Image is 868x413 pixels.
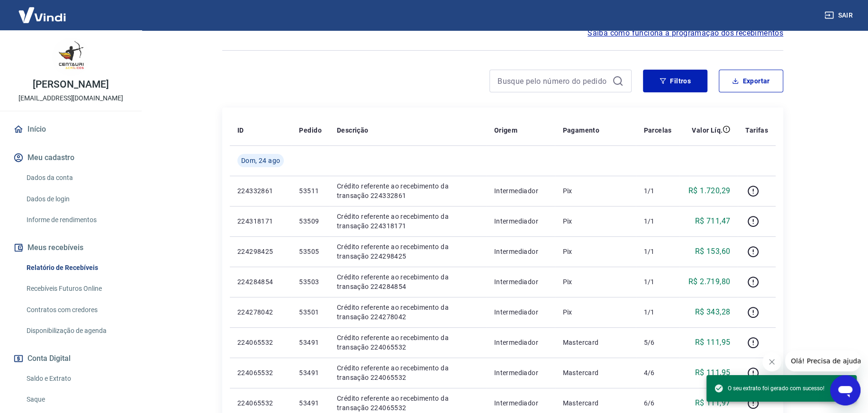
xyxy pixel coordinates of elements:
[562,398,628,408] p: Mastercard
[695,246,731,257] p: R$ 153,60
[695,397,731,409] p: R$ 111,97
[643,70,707,92] button: Filtros
[695,306,731,318] p: R$ 343,28
[643,247,671,256] p: 1/1
[337,242,479,261] p: Crédito referente ao recebimento da transação 224298425
[688,276,730,287] p: R$ 2.719,80
[23,300,130,320] a: Contratos com credores
[562,338,628,347] p: Mastercard
[299,398,321,408] p: 53491
[643,186,671,196] p: 1/1
[562,368,628,377] p: Mastercard
[241,156,280,165] span: Dom, 24 ago
[237,307,284,317] p: 224278042
[23,390,130,409] a: Saque
[299,247,321,256] p: 53505
[299,216,321,226] p: 53509
[494,247,548,256] p: Intermediador
[643,216,671,226] p: 1/1
[23,321,130,341] a: Disponibilização de agenda
[237,186,284,196] p: 224332861
[695,215,731,227] p: R$ 711,47
[23,369,130,388] a: Saldo e Extrato
[695,367,731,378] p: R$ 111,95
[23,189,130,209] a: Dados de login
[337,363,479,382] p: Crédito referente ao recebimento da transação 224065532
[23,210,130,230] a: Informe de rendimentos
[494,307,548,317] p: Intermediador
[11,348,130,369] button: Conta Digital
[745,126,768,135] p: Tarifas
[337,126,369,135] p: Descrição
[299,186,321,196] p: 53511
[337,394,479,413] p: Crédito referente ao recebimento da transação 224065532
[299,338,321,347] p: 53491
[237,398,284,408] p: 224065532
[643,368,671,377] p: 4/6
[23,258,130,278] a: Relatório de Recebíveis
[237,277,284,287] p: 224284854
[237,216,284,226] p: 224318171
[6,7,80,14] span: Olá! Precisa de ajuda?
[337,333,479,352] p: Crédito referente ao recebimento da transação 224065532
[337,272,479,291] p: Crédito referente ao recebimento da transação 224284854
[337,212,479,231] p: Crédito referente ao recebimento da transação 224318171
[33,80,108,90] p: [PERSON_NAME]
[11,147,130,168] button: Meu cadastro
[494,216,548,226] p: Intermediador
[494,368,548,377] p: Intermediador
[562,247,628,256] p: Pix
[23,279,130,298] a: Recebíveis Futuros Online
[643,398,671,408] p: 6/6
[714,384,824,393] span: O seu extrato foi gerado com sucesso!
[562,277,628,287] p: Pix
[237,338,284,347] p: 224065532
[337,303,479,322] p: Crédito referente ao recebimento da transação 224278042
[52,38,90,76] img: dd6b44d6-53e7-4c2f-acc0-25087f8ca7ac.jpeg
[11,119,130,140] a: Início
[643,338,671,347] p: 5/6
[494,186,548,196] p: Intermediador
[494,398,548,408] p: Intermediador
[785,350,860,371] iframe: Mensagem da empresa
[497,74,608,88] input: Busque pelo número do pedido
[562,186,628,196] p: Pix
[299,368,321,377] p: 53491
[494,338,548,347] p: Intermediador
[562,307,628,317] p: Pix
[588,27,783,39] a: Saiba como funciona a programação dos recebimentos
[762,352,781,371] iframe: Fechar mensagem
[494,126,517,135] p: Origem
[643,307,671,317] p: 1/1
[643,277,671,287] p: 1/1
[337,181,479,200] p: Crédito referente ao recebimento da transação 224332861
[11,237,130,258] button: Meus recebíveis
[299,126,321,135] p: Pedido
[562,216,628,226] p: Pix
[18,93,123,103] p: [EMAIL_ADDRESS][DOMAIN_NAME]
[237,247,284,256] p: 224298425
[719,70,783,92] button: Exportar
[237,126,244,135] p: ID
[692,126,723,135] p: Valor Líq.
[643,126,671,135] p: Parcelas
[688,185,730,197] p: R$ 1.720,29
[23,168,130,188] a: Dados da conta
[299,277,321,287] p: 53503
[823,7,857,24] button: Sair
[695,337,731,348] p: R$ 111,95
[237,368,284,377] p: 224065532
[299,307,321,317] p: 53501
[494,277,548,287] p: Intermediador
[11,0,73,29] img: Vindi
[562,126,599,135] p: Pagamento
[830,375,860,405] iframe: Botão para abrir a janela de mensagens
